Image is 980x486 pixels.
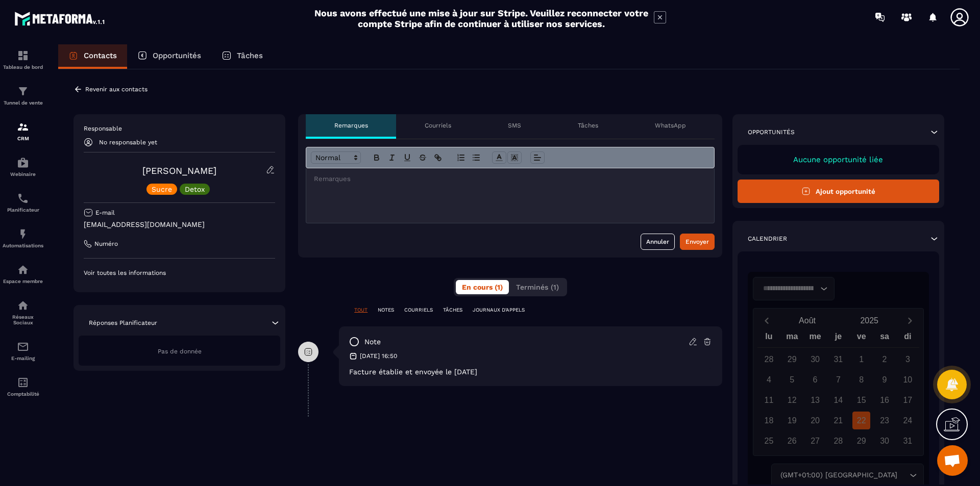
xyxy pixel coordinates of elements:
p: E-mail [95,209,115,217]
a: Tâches [211,44,273,69]
p: Comptabilité [3,391,43,397]
p: Detox [185,186,205,193]
p: Opportunités [748,128,795,136]
img: automations [17,264,29,276]
button: Ajout opportunité [738,180,939,203]
p: Facture établie et envoyée le [DATE] [349,368,712,376]
span: Terminés (1) [516,283,559,291]
p: Automatisations [3,243,43,248]
span: Pas de donnée [158,348,202,355]
span: En cours (1) [462,283,503,291]
button: Annuler [641,234,675,250]
p: note [364,337,381,347]
a: Opportunités [127,44,211,69]
img: formation [17,121,29,133]
a: formationformationTableau de bord [3,42,43,78]
a: automationsautomationsEspace membre [3,256,43,292]
img: automations [17,157,29,169]
img: logo [14,9,106,28]
p: NOTES [378,306,394,314]
p: Webinaire [3,171,43,177]
p: JOURNAUX D'APPELS [473,306,525,314]
img: automations [17,228,29,240]
a: formationformationTunnel de vente [3,78,43,113]
button: En cours (1) [456,280,509,294]
p: Tunnel de vente [3,100,43,106]
p: Espace membre [3,278,43,284]
button: Terminés (1) [510,280,565,294]
p: Tableau de bord [3,64,43,70]
p: Remarques [334,121,368,130]
p: Voir toutes les informations [84,269,275,277]
p: E-mailing [3,355,43,361]
p: Réseaux Sociaux [3,314,43,325]
p: Réponses Planificateur [89,319,157,327]
img: formation [17,49,29,62]
p: Planificateur [3,207,43,213]
img: accountant [17,376,29,389]
a: Contacts [58,44,127,69]
a: automationsautomationsWebinaire [3,149,43,185]
p: Tâches [578,121,598,130]
h2: Nous avons effectué une mise à jour sur Stripe. Veuillez reconnecter votre compte Stripe afin de ... [314,8,649,29]
p: Contacts [84,51,117,60]
p: SMS [508,121,521,130]
p: No responsable yet [99,139,157,146]
p: Numéro [94,240,118,248]
p: CRM [3,136,43,141]
button: Envoyer [680,234,715,250]
p: Revenir aux contacts [85,86,148,93]
a: social-networksocial-networkRéseaux Sociaux [3,292,43,333]
img: social-network [17,299,29,312]
img: formation [17,85,29,97]
a: emailemailE-mailing [3,333,43,369]
p: [EMAIL_ADDRESS][DOMAIN_NAME] [84,220,275,229]
a: accountantaccountantComptabilité [3,369,43,404]
p: WhatsApp [655,121,686,130]
p: Aucune opportunité liée [748,155,929,164]
p: COURRIELS [404,306,433,314]
a: automationsautomationsAutomatisations [3,220,43,256]
p: Opportunités [153,51,201,60]
div: Envoyer [685,237,709,247]
p: TÂCHES [443,306,462,314]
img: email [17,341,29,353]
a: [PERSON_NAME] [142,165,216,176]
p: Responsable [84,124,275,133]
p: TOUT [354,306,367,314]
p: Courriels [425,121,451,130]
a: schedulerschedulerPlanificateur [3,185,43,220]
p: Calendrier [748,235,787,243]
p: Sucre [152,186,172,193]
p: Tâches [237,51,263,60]
a: Ouvrir le chat [937,445,968,476]
p: [DATE] 16:50 [360,352,397,360]
a: formationformationCRM [3,113,43,149]
img: scheduler [17,192,29,204]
